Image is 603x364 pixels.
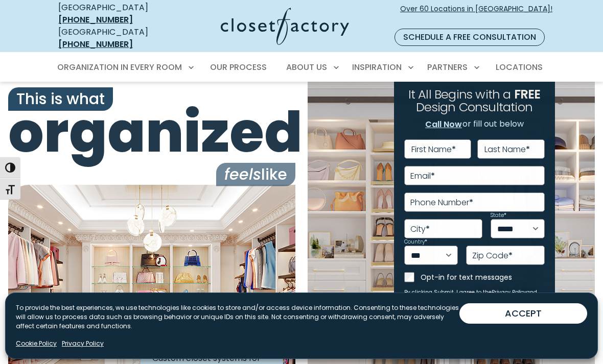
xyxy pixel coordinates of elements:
[50,53,553,82] nav: Primary Menu
[58,26,170,51] div: [GEOGRAPHIC_DATA]
[62,339,104,348] a: Privacy Policy
[16,339,57,348] a: Cookie Policy
[58,2,170,26] div: [GEOGRAPHIC_DATA]
[58,38,133,50] a: [PHONE_NUMBER]
[400,4,552,25] span: Over 60 Locations in [GEOGRAPHIC_DATA]!
[459,303,587,324] button: ACCEPT
[221,8,349,45] img: Closet Factory Logo
[496,61,543,73] span: Locations
[210,61,267,73] span: Our Process
[286,61,327,73] span: About Us
[16,303,459,331] p: To provide the best experiences, we use technologies like cookies to store and/or access device i...
[216,163,295,186] span: like
[395,29,545,46] a: Schedule a Free Consultation
[58,14,133,26] a: [PHONE_NUMBER]
[8,104,295,160] span: organized
[427,61,468,73] span: Partners
[57,61,182,73] span: Organization in Every Room
[224,163,261,185] i: feels
[8,87,113,111] span: This is what
[352,61,402,73] span: Inspiration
